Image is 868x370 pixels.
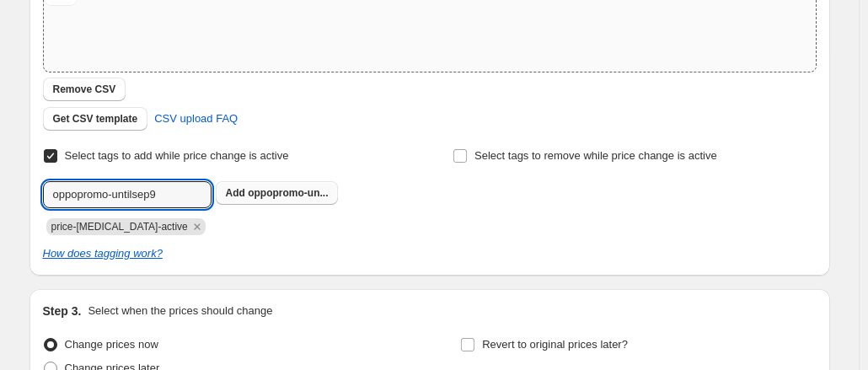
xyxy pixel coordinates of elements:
button: Remove price-change-job-active [190,219,205,234]
span: Revert to original prices later? [482,338,628,351]
span: oppopromo-un... [248,187,328,199]
b: Add [226,187,245,199]
button: Add oppopromo-un... [216,181,339,205]
button: Get CSV template [43,107,148,131]
span: Get CSV template [53,112,138,126]
a: CSV upload FAQ [144,105,248,132]
span: Change prices now [65,338,158,351]
a: How does tagging work? [43,247,163,260]
button: Remove CSV [43,78,126,101]
p: Select when the prices should change [88,303,272,319]
h2: Step 3. [43,303,82,319]
span: Select tags to add while price change is active [65,149,289,162]
span: CSV upload FAQ [154,110,238,127]
span: price-change-job-active [51,221,188,233]
span: Select tags to remove while price change is active [474,149,717,162]
span: Remove CSV [53,83,116,96]
input: Select tags to add [43,181,212,208]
